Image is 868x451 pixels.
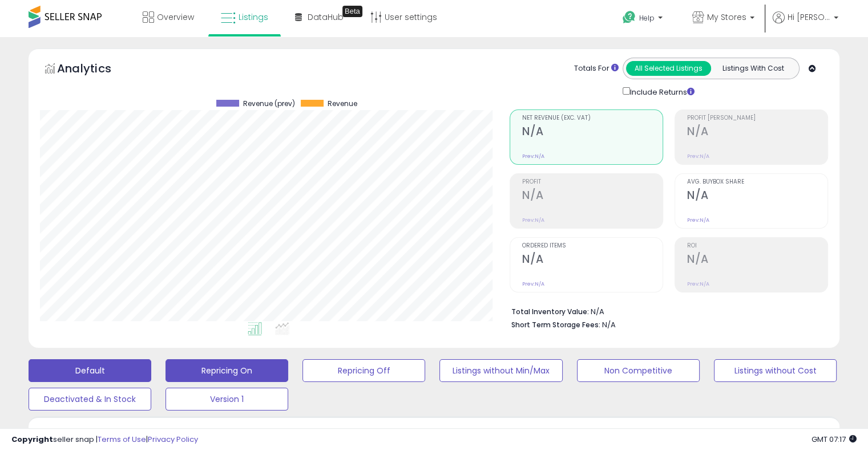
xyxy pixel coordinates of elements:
[511,307,589,316] b: Total Inventory Value:
[687,217,709,224] small: Prev: N/A
[687,125,827,140] h2: N/A
[522,243,663,249] span: Ordered Items
[687,243,827,249] span: ROI
[29,359,151,382] button: Default
[157,11,194,23] span: Overview
[812,434,857,445] span: 2025-10-9 07:17 GMT
[687,115,827,121] span: Profit [PERSON_NAME]
[57,60,134,79] h5: Analytics
[439,359,562,382] button: Listings without Min/Max
[522,153,544,160] small: Prev: N/A
[522,179,663,185] span: Profit
[613,2,674,37] a: Help
[707,11,746,23] span: My Stores
[239,11,268,23] span: Listings
[522,281,544,287] small: Prev: N/A
[522,125,663,140] h2: N/A
[614,85,708,98] div: Include Returns
[687,179,827,185] span: Avg. Buybox Share
[148,434,198,445] a: Privacy Policy
[29,388,151,411] button: Deactivated & In Stock
[11,434,198,445] div: seller snap | |
[308,11,344,23] span: DataHub
[243,100,295,108] span: Revenue (prev)
[522,253,663,268] h2: N/A
[773,11,838,37] a: Hi [PERSON_NAME]
[302,359,425,382] button: Repricing Off
[11,434,53,445] strong: Copyright
[165,359,288,382] button: Repricing On
[626,61,711,76] button: All Selected Listings
[622,10,636,25] i: Get Help
[342,6,362,17] div: Tooltip anchor
[639,13,655,23] span: Help
[710,61,796,76] button: Listings With Cost
[714,359,837,382] button: Listings without Cost
[328,100,357,108] span: Revenue
[687,253,827,268] h2: N/A
[165,388,288,411] button: Version 1
[574,63,619,74] div: Totals For
[705,426,839,437] p: Listing States:
[522,217,544,224] small: Prev: N/A
[98,434,146,445] a: Terms of Use
[687,153,709,160] small: Prev: N/A
[687,281,709,287] small: Prev: N/A
[522,189,663,204] h2: N/A
[602,319,616,330] span: N/A
[522,115,663,121] span: Net Revenue (Exc. VAT)
[687,189,827,204] h2: N/A
[788,11,830,23] span: Hi [PERSON_NAME]
[577,359,700,382] button: Non Competitive
[511,320,600,330] b: Short Term Storage Fees:
[511,304,819,318] li: N/A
